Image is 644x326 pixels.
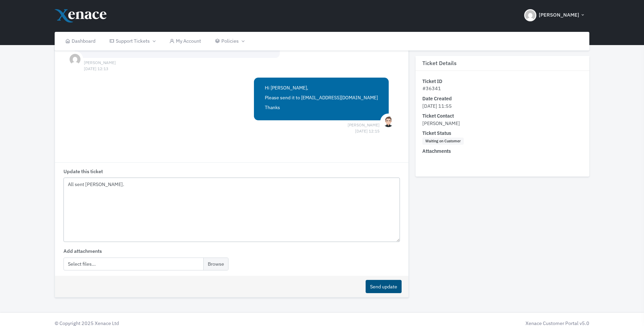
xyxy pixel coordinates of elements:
a: Support Tickets [102,32,162,50]
dt: Ticket Status [422,130,583,137]
label: Add attachments [63,247,102,255]
a: Policies [208,32,251,50]
span: [PERSON_NAME] [DATE] 12:13 [84,60,116,66]
p: Hi [PERSON_NAME], [265,84,378,91]
dt: Date Created [422,95,583,102]
span: [DATE] 11:55 [422,103,452,109]
dt: Attachments [422,148,583,155]
img: Header Avatar [524,9,536,21]
p: Thanks [265,104,378,111]
dt: Ticket ID [422,78,583,85]
a: My Account [162,32,208,50]
span: #36341 [422,85,441,92]
p: Please send it to [EMAIL_ADDRESS][DOMAIN_NAME] [265,94,378,101]
span: Waiting on Customer [422,138,463,145]
button: Send update [366,280,402,293]
span: [PERSON_NAME] [DATE] 12:15 [348,122,380,128]
a: Dashboard [58,32,103,50]
span: [PERSON_NAME] [539,11,579,19]
dt: Ticket Contact [422,113,583,120]
label: Update this ticket [63,168,103,175]
button: [PERSON_NAME] [520,3,589,27]
h3: Ticket Details [416,56,589,71]
span: [PERSON_NAME] [422,120,460,126]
